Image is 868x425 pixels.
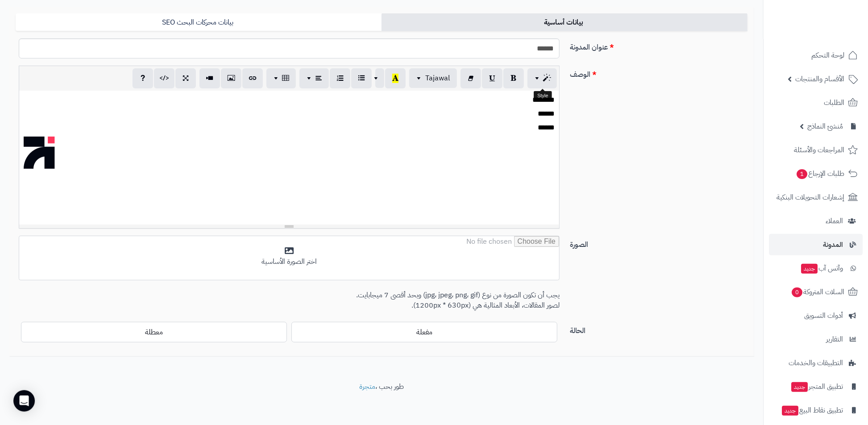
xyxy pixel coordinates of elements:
[826,333,843,346] span: التقارير
[566,38,751,53] label: عنوان المدونة
[826,215,843,227] span: العملاء
[534,91,552,101] div: Style
[769,45,863,66] a: لوحة التحكم
[794,144,844,156] span: المراجعات والأسئلة
[800,262,843,275] span: وآتس آب
[769,210,863,232] a: العملاء
[359,381,375,392] a: متجرة
[769,234,863,255] a: المدونة
[790,380,843,393] span: تطبيق المتجر
[769,352,863,374] a: التطبيقات والخدمات
[145,327,163,337] span: معطلة
[791,286,844,298] span: السلات المتروكة
[795,73,844,85] span: الأقسام والمنتجات
[769,163,863,184] a: طلبات الإرجاع1
[789,357,843,369] span: التطبيقات والخدمات
[769,187,863,208] a: إشعارات التحويلات البنكية
[566,66,751,80] label: الوصف
[769,400,863,421] a: تطبيق نقاط البيعجديد
[566,236,751,250] label: الصورة
[16,13,382,31] a: بيانات محركات البحث SEO
[777,191,844,204] span: إشعارات التحويلات البنكية
[769,92,863,113] a: الطلبات
[769,139,863,161] a: المراجعات والأسئلة
[769,281,863,303] a: السلات المتروكة0
[13,390,35,412] div: Open Intercom Messenger
[807,120,843,133] span: مُنشئ النماذج
[796,167,844,180] span: طلبات الإرجاع
[823,238,843,251] span: المدونة
[769,329,863,350] a: التقارير
[19,290,560,311] p: يجب أن تكون الصورة من نوع (jpg، jpeg، png، gif) وبحد أقصى 7 ميجابايت. لصور المقالات، الأبعاد المث...
[807,20,860,39] img: logo-2.png
[769,376,863,397] a: تطبيق المتجرجديد
[801,264,818,274] span: جديد
[804,309,843,322] span: أدوات التسويق
[416,327,432,337] span: مفعلة
[797,169,808,179] span: 1
[811,49,844,62] span: لوحة التحكم
[824,96,844,109] span: الطلبات
[792,287,803,298] span: 0
[769,258,863,279] a: وآتس آبجديد
[791,382,808,392] span: جديد
[382,13,748,31] a: بيانات أساسية
[769,305,863,326] a: أدوات التسويق
[566,322,751,336] label: الحالة
[782,406,798,416] span: جديد
[409,68,457,88] button: Tajawal
[781,404,843,417] span: تطبيق نقاط البيع
[425,73,450,83] span: Tajawal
